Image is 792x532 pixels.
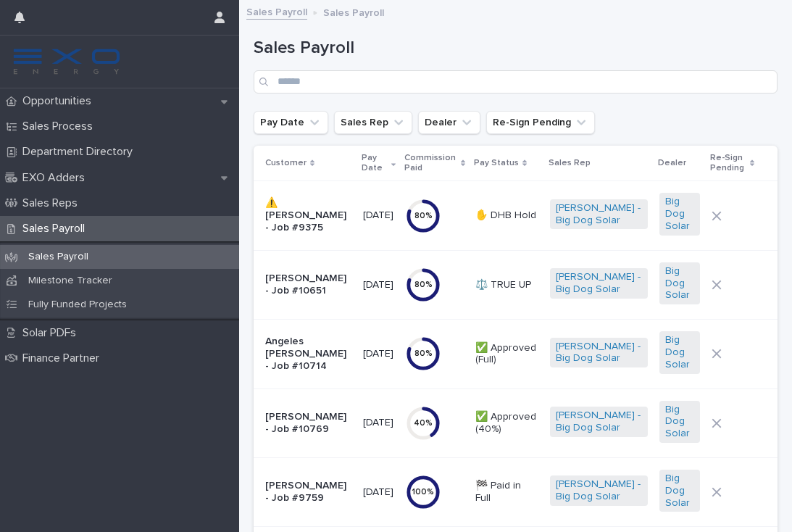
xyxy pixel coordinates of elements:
[265,411,351,436] p: [PERSON_NAME] - Job #10769
[254,181,778,250] tr: ⚠️ [PERSON_NAME] - Job #9375[DATE]80%✋ DHB Hold[PERSON_NAME] - Big Dog Solar Big Dog Solar
[12,47,122,76] img: FKS5r6ZBThi8E5hshIGi
[265,480,351,504] p: [PERSON_NAME] - Job #9759
[334,111,412,134] button: Sales Rep
[17,326,88,340] p: Solar PDFs
[475,480,539,504] p: 🏁 Paid in Full
[406,211,441,221] div: 80 %
[17,171,96,185] p: EXO Adders
[406,280,441,290] div: 80 %
[475,342,539,367] p: ✅ Approved (Full)
[265,336,351,372] p: Angeles [PERSON_NAME] - Job #10714
[556,478,641,503] a: [PERSON_NAME] - Big Dog Solar
[265,273,351,297] p: [PERSON_NAME] - Job #10651
[254,457,778,526] tr: [PERSON_NAME] - Job #9759[DATE]100%🏁 Paid in Full[PERSON_NAME] - Big Dog Solar Big Dog Solar
[665,196,695,232] a: Big Dog Solar
[418,111,480,134] button: Dealer
[475,411,539,436] p: ✅ Approved (40%)
[17,251,100,263] p: Sales Payroll
[363,279,394,291] p: [DATE]
[406,349,441,359] div: 80 %
[17,222,96,236] p: Sales Payroll
[323,4,384,20] p: Sales Payroll
[556,410,641,434] a: [PERSON_NAME] - Big Dog Solar
[363,417,394,429] p: [DATE]
[17,196,89,210] p: Sales Reps
[486,111,595,134] button: Re-Sign Pending
[17,145,144,159] p: Department Directory
[17,275,124,287] p: Milestone Tracker
[363,209,394,222] p: [DATE]
[17,352,111,365] p: Finance Partner
[406,418,441,428] div: 40 %
[17,299,138,311] p: Fully Funded Projects
[254,320,778,388] tr: Angeles [PERSON_NAME] - Job #10714[DATE]80%✅ Approved (Full)[PERSON_NAME] - Big Dog Solar Big Dog...
[254,388,778,457] tr: [PERSON_NAME] - Job #10769[DATE]40%✅ Approved (40%)[PERSON_NAME] - Big Dog Solar Big Dog Solar
[246,3,307,20] a: Sales Payroll
[556,271,641,296] a: [PERSON_NAME] - Big Dog Solar
[254,38,778,59] h1: Sales Payroll
[665,404,695,440] a: Big Dog Solar
[665,334,695,370] a: Big Dog Solar
[363,348,394,360] p: [DATE]
[665,473,695,509] a: Big Dog Solar
[265,197,351,233] p: ⚠️ [PERSON_NAME] - Job #9375
[404,150,457,177] p: Commission Paid
[17,94,103,108] p: Opportunities
[265,155,307,171] p: Customer
[254,250,778,319] tr: [PERSON_NAME] - Job #10651[DATE]80%⚖️ TRUE UP[PERSON_NAME] - Big Dog Solar Big Dog Solar
[474,155,519,171] p: Pay Status
[658,155,686,171] p: Dealer
[556,341,641,365] a: [PERSON_NAME] - Big Dog Solar
[475,279,539,291] p: ⚖️ TRUE UP
[17,120,104,133] p: Sales Process
[549,155,591,171] p: Sales Rep
[362,150,388,177] p: Pay Date
[665,265,695,302] a: Big Dog Solar
[475,209,539,222] p: ✋ DHB Hold
[363,486,394,499] p: [DATE]
[710,150,746,177] p: Re-Sign Pending
[254,111,328,134] button: Pay Date
[556,202,641,227] a: [PERSON_NAME] - Big Dog Solar
[406,487,441,497] div: 100 %
[254,70,778,93] input: Search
